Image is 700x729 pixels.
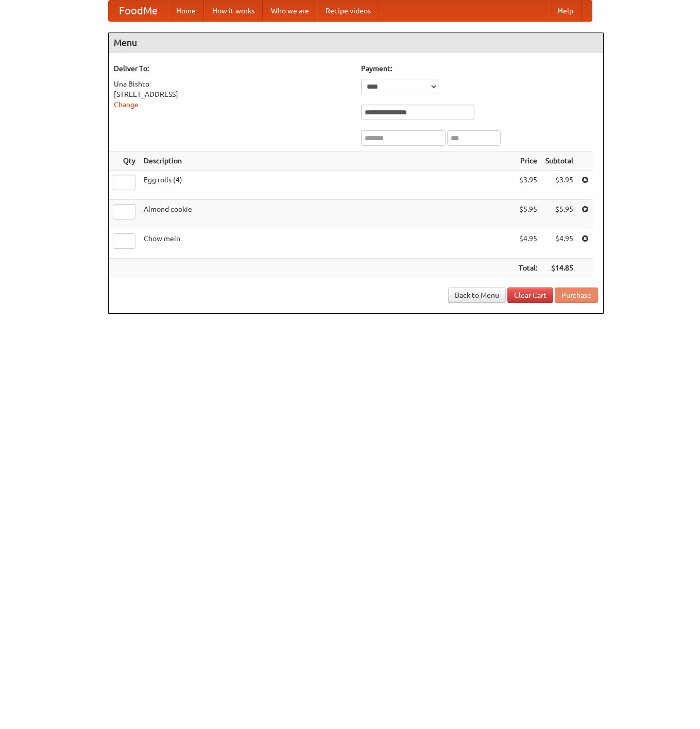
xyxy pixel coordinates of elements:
td: Egg rolls (4) [140,171,515,200]
td: Chow mein [140,229,515,259]
th: Description [140,151,515,171]
th: Qty [109,151,140,171]
th: $14.85 [541,259,577,278]
h5: Payment: [361,63,598,74]
th: Price [515,151,541,171]
th: Subtotal [541,151,577,171]
a: Back to Menu [448,287,506,303]
a: Home [168,1,204,21]
a: Clear Cart [507,287,553,303]
h4: Menu [109,32,603,53]
a: Who we are [263,1,317,21]
th: Total: [515,259,541,278]
td: $3.95 [515,171,541,200]
a: FoodMe [109,1,168,21]
a: Recipe videos [317,1,379,21]
td: $5.95 [515,200,541,229]
td: $4.95 [541,229,577,259]
td: $5.95 [541,200,577,229]
a: How it works [204,1,263,21]
div: [STREET_ADDRESS] [114,89,351,99]
div: Una Bishto [114,79,351,89]
td: $3.95 [541,171,577,200]
a: Help [550,1,582,21]
button: Purchase [555,287,598,303]
h5: Deliver To: [114,63,351,74]
a: Change [114,100,139,109]
td: $4.95 [515,229,541,259]
td: Almond cookie [140,200,515,229]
